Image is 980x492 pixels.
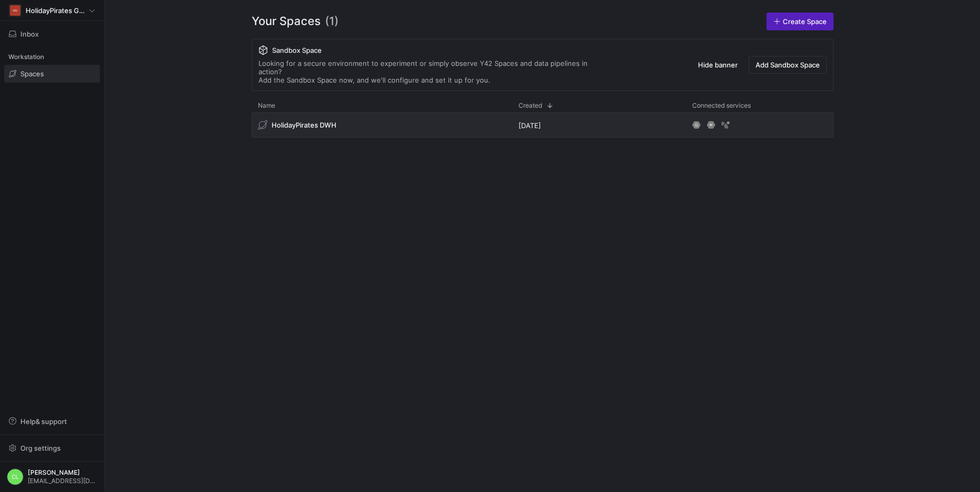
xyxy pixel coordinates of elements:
[258,59,609,84] div: Looking for a secure environment to experiment or simply observe Y42 Spaces and data pipelines in...
[252,112,833,142] div: Press SPACE to select this row.
[272,46,322,54] span: Sandbox Space
[519,102,542,109] span: Created
[519,121,541,130] span: [DATE]
[272,121,336,129] span: HolidayPirates DWH
[4,445,100,453] a: Org settings
[28,477,97,485] span: [EMAIL_ADDRESS][DOMAIN_NAME]
[20,70,44,78] span: Spaces
[258,102,275,109] span: Name
[749,56,827,74] button: Add Sandbox Space
[26,6,89,15] span: HolidayPirates GmBH
[691,56,745,74] button: Hide banner
[20,444,61,452] span: Org settings
[783,17,827,26] span: Create Space
[7,468,24,485] div: CL
[756,61,820,69] span: Add Sandbox Space
[767,13,833,30] a: Create Space
[698,61,738,69] span: Hide banner
[4,413,100,430] button: Help& support
[4,65,100,83] a: Spaces
[4,466,100,488] button: CL[PERSON_NAME][EMAIL_ADDRESS][DOMAIN_NAME]
[4,49,100,65] div: Workstation
[4,25,100,43] button: Inbox
[20,30,39,38] span: Inbox
[252,13,321,30] span: Your Spaces
[28,469,97,476] span: [PERSON_NAME]
[20,417,67,426] span: Help & support
[692,102,751,109] span: Connected services
[10,5,20,16] div: HG
[325,13,339,30] span: (1)
[4,439,100,457] button: Org settings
